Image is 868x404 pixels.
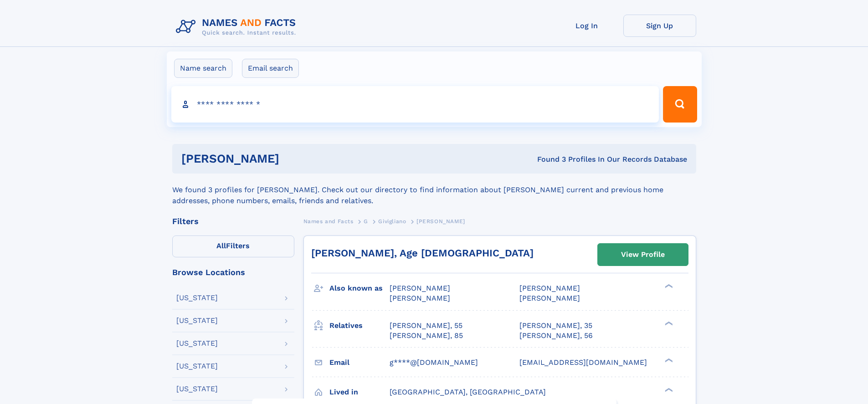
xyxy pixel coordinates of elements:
a: G [364,215,368,227]
a: Sign Up [623,15,696,37]
div: Browse Locations [172,268,294,276]
div: Found 3 Profiles In Our Records Database [408,154,687,164]
div: [US_STATE] [176,294,218,302]
span: G [364,218,368,225]
a: View Profile [598,244,688,266]
div: We found 3 profiles for [PERSON_NAME]. Check out our directory to find information about [PERSON_... [172,174,696,206]
h3: Relatives [329,318,390,333]
h3: Lived in [329,384,390,400]
h3: Email [329,355,390,370]
div: ❯ [663,387,673,393]
span: [GEOGRAPHIC_DATA], [GEOGRAPHIC_DATA] [390,388,546,396]
label: Filters [172,235,294,257]
a: [PERSON_NAME], 85 [390,331,463,341]
img: Logo Names and Facts [172,15,303,39]
a: Names and Facts [303,215,354,227]
button: Search Button [663,86,697,123]
div: View Profile [621,244,665,265]
span: [EMAIL_ADDRESS][DOMAIN_NAME] [519,358,647,367]
span: [PERSON_NAME] [390,294,450,302]
label: Email search [242,59,299,78]
span: All [216,241,226,250]
span: [PERSON_NAME] [519,294,580,302]
div: [US_STATE] [176,317,218,324]
div: [US_STATE] [176,363,218,370]
span: [PERSON_NAME] [416,218,465,225]
div: Filters [172,217,294,225]
input: search input [171,86,659,123]
h1: [PERSON_NAME] [181,153,408,164]
a: Log In [550,15,623,37]
h3: Also known as [329,281,390,296]
a: [PERSON_NAME], 56 [519,331,593,341]
div: ❯ [663,283,673,289]
div: ❯ [663,357,673,363]
a: [PERSON_NAME], 35 [519,321,592,331]
div: [US_STATE] [176,385,218,393]
span: Givigliano [378,218,406,225]
a: Givigliano [378,215,406,227]
span: [PERSON_NAME] [390,284,450,292]
div: ❯ [663,320,673,326]
span: [PERSON_NAME] [519,284,580,292]
a: [PERSON_NAME], Age [DEMOGRAPHIC_DATA] [311,247,534,259]
div: [US_STATE] [176,340,218,347]
a: [PERSON_NAME], 55 [390,321,462,331]
label: Name search [174,59,232,78]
